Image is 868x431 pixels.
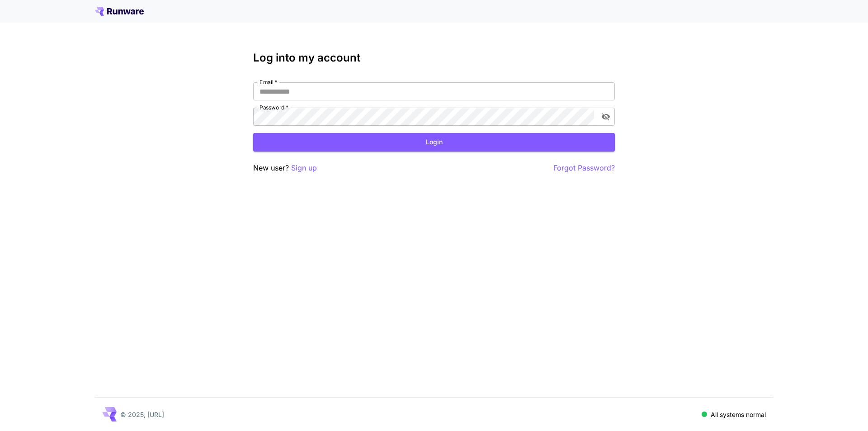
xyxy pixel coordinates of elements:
label: Email [259,78,277,86]
p: © 2025, [URL] [120,410,164,419]
button: Login [253,133,615,152]
button: toggle password visibility [598,109,614,125]
button: Forgot Password? [553,162,615,174]
p: New user? [253,162,317,174]
h3: Log into my account [253,52,615,64]
button: Sign up [291,162,317,174]
p: All systems normal [711,410,766,419]
label: Password [259,104,288,111]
